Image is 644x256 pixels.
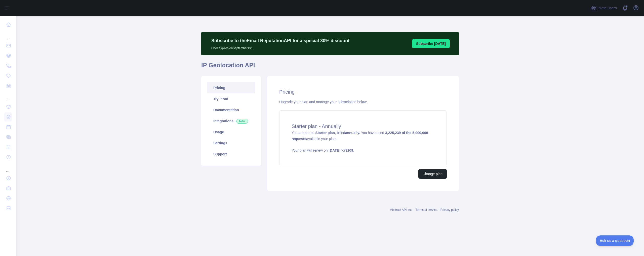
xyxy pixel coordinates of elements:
a: Try it out [207,93,255,104]
h4: Starter plan - Annually [292,123,434,130]
a: Privacy policy [440,208,459,212]
a: Terms of service [415,208,437,212]
div: ... [4,163,12,173]
div: ... [4,91,12,101]
div: Upgrade your plan and manage your subscription below. [279,99,447,104]
strong: 3,225,239 of the 5,000,000 requests [292,131,428,141]
span: Invite users [597,5,617,11]
button: Invite users [589,4,618,12]
iframe: Toggle Customer Support [596,235,634,246]
a: Abstract API Inc. [390,208,413,212]
a: Integrations New [207,115,255,126]
p: Your plan will renew on for [292,148,434,153]
a: Usage [207,126,255,138]
strong: Starter plan [315,131,335,135]
a: Pricing [207,82,255,93]
button: Change plan [418,169,447,179]
strong: [DATE] [329,148,340,152]
a: Support [207,149,255,160]
span: New [236,119,248,124]
button: Subscribe [DATE] [412,39,450,48]
a: Documentation [207,104,255,115]
h2: Pricing [279,88,447,95]
strong: $ 209 . [345,148,354,152]
a: Settings [207,138,255,149]
div: ... [4,30,12,40]
p: Offer expires on September 1st. [211,44,349,50]
strong: annually. [345,131,360,135]
p: Subscribe to the Email Reputation API for a special 30 % discount [211,37,349,44]
h1: IP Geolocation API [201,61,459,73]
span: You are on the , billed You have used available your plan. [292,131,434,153]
